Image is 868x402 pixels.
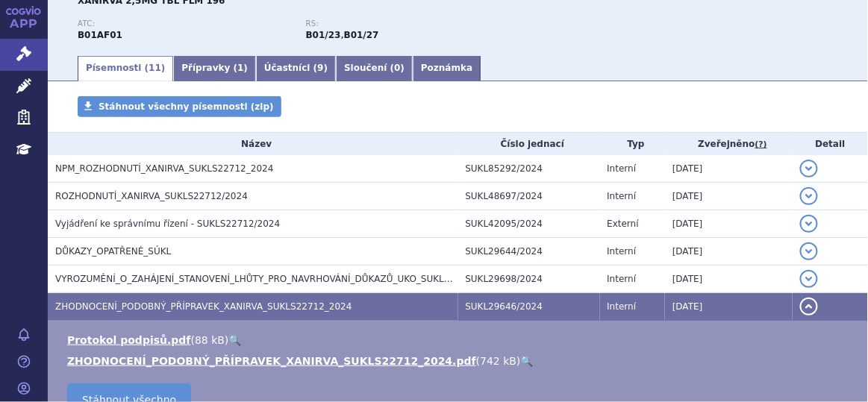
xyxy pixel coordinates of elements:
[665,133,793,155] th: Zveřejněno
[521,355,534,367] a: 🔍
[149,63,161,73] span: 11
[800,187,818,205] button: detail
[394,63,400,73] span: 0
[665,183,793,210] td: [DATE]
[67,355,476,367] a: ZHODNOCENÍ_PODOBNÝ_PŘÍPRAVEK_XANIRVA_SUKLS22712_2024.pdf
[665,293,793,321] td: [DATE]
[55,301,352,312] span: ZHODNOCENÍ_PODOBNÝ_PŘÍPRAVEK_XANIRVA_SUKLS22712_2024
[458,183,600,210] td: SUKL48697/2024
[55,163,273,174] span: NPM_ROZHODNUTÍ_XANIRVA_SUKLS22712_2024
[755,139,767,150] abbr: (?)
[665,238,793,266] td: [DATE]
[608,274,637,284] span: Interní
[228,334,241,346] a: 🔍
[458,133,600,155] th: Číslo jednací
[800,160,818,178] button: detail
[344,30,379,40] strong: rivaroxaban o síle 2,5 mg
[800,242,818,260] button: detail
[336,56,413,81] a: Sloučení (0)
[800,270,818,288] button: detail
[665,266,793,293] td: [DATE]
[413,56,481,81] a: Poznámka
[78,19,291,28] p: ATC:
[55,274,554,284] span: VYROZUMĚNÍ_O_ZAHÁJENÍ_STANOVENÍ_LHŮTY_PRO_NAVRHOVÁNÍ_DŮKAZŮ_UKO_SUKLS22712_2024 - XANIRVA
[608,191,637,201] span: Interní
[55,219,280,229] span: Vyjádření ke správnímu řízení - SUKLS22712/2024
[480,355,516,367] span: 742 kB
[665,210,793,238] td: [DATE]
[306,19,519,28] p: RS:
[800,298,818,315] button: detail
[608,163,637,174] span: Interní
[237,63,243,73] span: 1
[48,133,458,155] th: Název
[600,133,666,155] th: Typ
[306,19,534,42] div: ,
[78,96,281,117] a: Stáhnout všechny písemnosti (zip)
[317,63,323,73] span: 9
[99,101,274,112] span: Stáhnout všechny písemnosti (zip)
[78,30,122,40] strong: RIVAROXABAN
[78,56,173,81] a: Písemnosti (11)
[55,246,171,257] span: DŮKAZY_OPATŘENÉ_SÚKL
[306,30,341,40] strong: gatrany a xabany vyšší síly
[67,333,853,348] li: ( )
[608,301,637,312] span: Interní
[458,210,600,238] td: SUKL42095/2024
[800,215,818,233] button: detail
[458,238,600,266] td: SUKL29644/2024
[608,219,639,229] span: Externí
[458,293,600,321] td: SUKL29646/2024
[793,133,868,155] th: Detail
[458,266,600,293] td: SUKL29698/2024
[458,155,600,183] td: SUKL85292/2024
[665,155,793,183] td: [DATE]
[608,246,637,257] span: Interní
[195,334,225,346] span: 88 kB
[173,56,256,81] a: Přípravky (1)
[55,191,248,201] span: ROZHODNUTÍ_XANIRVA_SUKLS22712/2024
[67,354,853,368] li: ( )
[256,56,336,81] a: Účastníci (9)
[67,334,191,346] a: Protokol podpisů.pdf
